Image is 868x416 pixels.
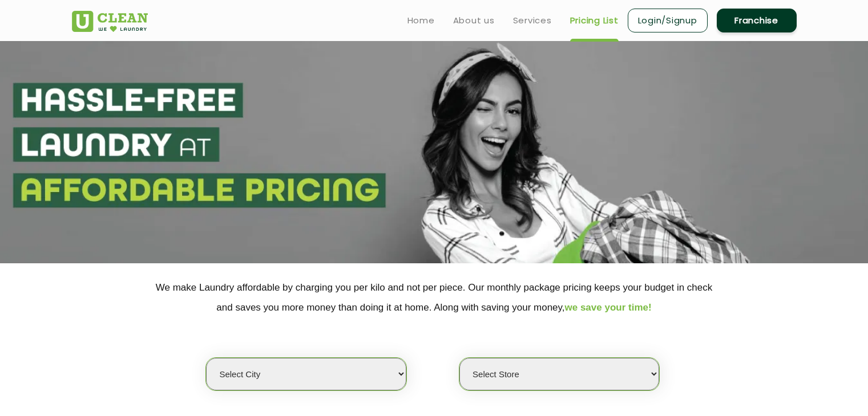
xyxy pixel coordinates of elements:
a: Login/Signup [628,9,708,32]
a: Franchise [717,9,797,32]
a: Services [513,14,552,27]
a: Pricing List [570,14,619,27]
span: we save your time! [565,302,652,313]
a: About us [453,14,495,27]
p: We make Laundry affordable by charging you per kilo and not per piece. Our monthly package pricin... [72,278,797,317]
a: Home [407,14,435,27]
img: UClean Laundry and Dry Cleaning [72,11,148,32]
